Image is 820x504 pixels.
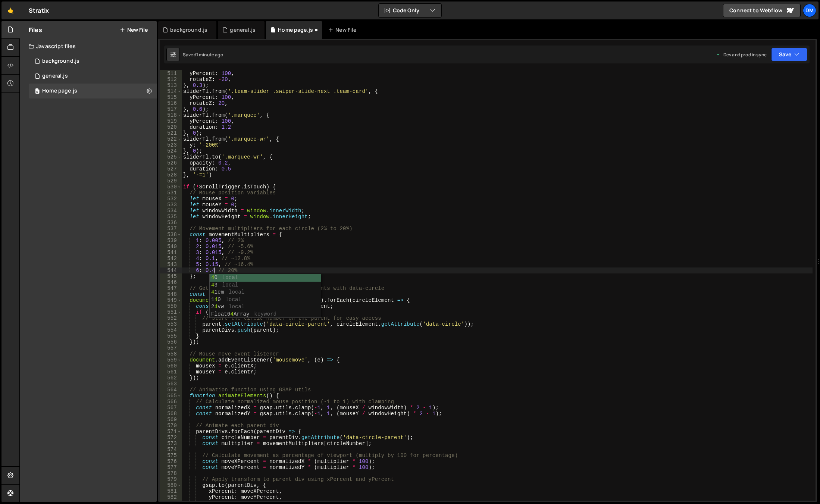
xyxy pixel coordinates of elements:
[328,26,359,34] div: New File
[160,220,182,226] div: 536
[160,232,182,238] div: 538
[160,124,182,130] div: 520
[160,100,182,106] div: 516
[160,136,182,142] div: 522
[160,250,182,256] div: 541
[160,112,182,118] div: 518
[160,291,182,297] div: 548
[29,6,49,15] div: Stratix
[160,315,182,321] div: 552
[160,453,182,458] div: 575
[183,51,223,58] div: Saved
[723,4,801,17] a: Connect to Webflow
[160,88,182,94] div: 514
[160,148,182,154] div: 524
[160,202,182,208] div: 533
[29,26,42,34] h2: Files
[196,51,223,58] div: 1 minute ago
[160,130,182,136] div: 521
[160,488,182,494] div: 581
[160,393,182,399] div: 565
[160,387,182,393] div: 564
[160,172,182,178] div: 528
[160,184,182,190] div: 530
[160,333,182,339] div: 555
[278,26,313,34] div: Home page.js
[160,196,182,202] div: 532
[160,357,182,363] div: 559
[29,84,157,98] div: 16575/45977.js
[29,54,157,69] div: 16575/45066.js
[160,154,182,160] div: 525
[160,166,182,172] div: 527
[160,76,182,82] div: 512
[160,297,182,303] div: 549
[160,160,182,166] div: 526
[160,244,182,250] div: 540
[160,118,182,124] div: 519
[160,470,182,476] div: 578
[160,309,182,315] div: 551
[160,273,182,279] div: 545
[160,178,182,184] div: 529
[160,321,182,327] div: 553
[160,363,182,369] div: 560
[160,405,182,411] div: 567
[160,94,182,100] div: 515
[160,435,182,441] div: 572
[160,303,182,309] div: 550
[771,48,807,61] button: Save
[160,267,182,273] div: 544
[160,279,182,285] div: 546
[160,285,182,291] div: 547
[160,441,182,447] div: 573
[42,88,77,94] div: Home page.js
[160,190,182,196] div: 531
[379,4,441,17] button: Code Only
[160,226,182,232] div: 537
[160,429,182,435] div: 571
[160,351,182,357] div: 558
[160,208,182,214] div: 534
[160,256,182,262] div: 542
[160,458,182,464] div: 576
[160,238,182,244] div: 539
[160,399,182,405] div: 566
[170,26,207,34] div: background.js
[160,375,182,381] div: 562
[160,494,182,500] div: 582
[160,82,182,88] div: 513
[160,476,182,482] div: 579
[160,369,182,375] div: 561
[716,51,767,58] div: Dev and prod in sync
[160,71,182,76] div: 511
[160,262,182,267] div: 543
[160,482,182,488] div: 580
[160,106,182,112] div: 517
[160,411,182,417] div: 568
[42,73,68,79] div: general.js
[29,69,157,84] div: 16575/45802.js
[160,345,182,351] div: 557
[803,4,816,17] a: Dm
[160,381,182,387] div: 563
[160,327,182,333] div: 554
[120,27,148,33] button: New File
[160,464,182,470] div: 577
[20,39,157,54] div: Javascript files
[160,417,182,423] div: 569
[1,1,20,19] a: 🤙
[35,89,40,95] span: 0
[160,423,182,429] div: 570
[160,447,182,453] div: 574
[160,142,182,148] div: 523
[230,26,256,34] div: general.js
[160,339,182,345] div: 556
[160,214,182,220] div: 535
[42,58,79,65] div: background.js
